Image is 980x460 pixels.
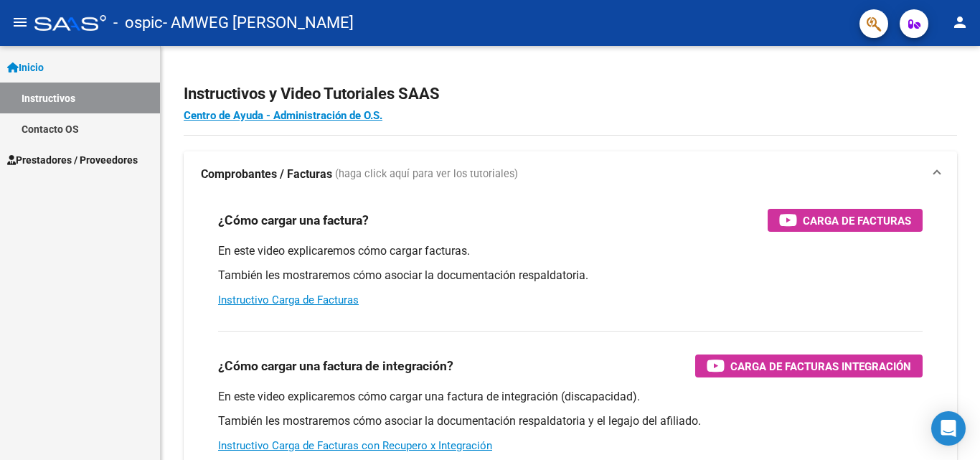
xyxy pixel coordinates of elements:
[184,109,382,122] a: Centro de Ayuda - Administración de O.S.
[184,80,957,108] h2: Instructivos y Video Tutoriales SAAS
[803,212,911,230] span: Carga de Facturas
[113,7,163,39] span: - ospic
[184,151,957,197] mat-expansion-panel-header: Comprobantes / Facturas (haga click aquí para ver los tutoriales)
[768,209,923,232] button: Carga de Facturas
[218,268,923,283] p: También les mostraremos cómo asociar la documentación respaldatoria.
[218,210,369,230] h3: ¿Cómo cargar una factura?
[201,166,332,182] strong: Comprobantes / Facturas
[218,356,453,376] h3: ¿Cómo cargar una factura de integración?
[163,7,354,39] span: - AMWEG [PERSON_NAME]
[335,166,518,182] span: (haga click aquí para ver los tutoriales)
[218,389,923,405] p: En este video explicaremos cómo cargar una factura de integración (discapacidad).
[218,413,923,429] p: También les mostraremos cómo asociar la documentación respaldatoria y el legajo del afiliado.
[951,14,969,31] mat-icon: person
[7,60,44,75] span: Inicio
[931,411,966,446] div: Open Intercom Messenger
[7,152,138,168] span: Prestadores / Proveedores
[218,243,923,259] p: En este video explicaremos cómo cargar facturas.
[218,439,492,452] a: Instructivo Carga de Facturas con Recupero x Integración
[218,294,359,306] a: Instructivo Carga de Facturas
[730,357,911,375] span: Carga de Facturas Integración
[695,355,923,377] button: Carga de Facturas Integración
[11,14,29,31] mat-icon: menu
